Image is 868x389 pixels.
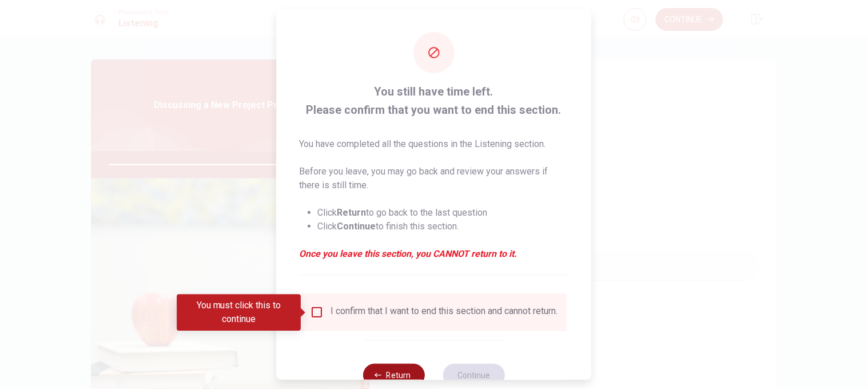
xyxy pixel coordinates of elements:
button: Continue [443,364,505,387]
strong: Continue [337,221,376,232]
li: Click to go back to the last question [318,206,569,220]
div: You must click this to continue [177,294,301,331]
strong: Return [337,207,367,218]
span: You still have time left. Please confirm that you want to end this section. [300,82,569,119]
li: Click to finish this section. [318,220,569,233]
button: Return [363,364,425,387]
div: I confirm that I want to end this section and cannot return. [331,305,558,319]
p: You have completed all the questions in the Listening section. [300,137,569,151]
p: Before you leave, you may go back and review your answers if there is still time. [300,165,569,192]
em: Once you leave this section, you CANNOT return to it. [300,247,569,261]
span: You must click this to continue [310,305,324,319]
